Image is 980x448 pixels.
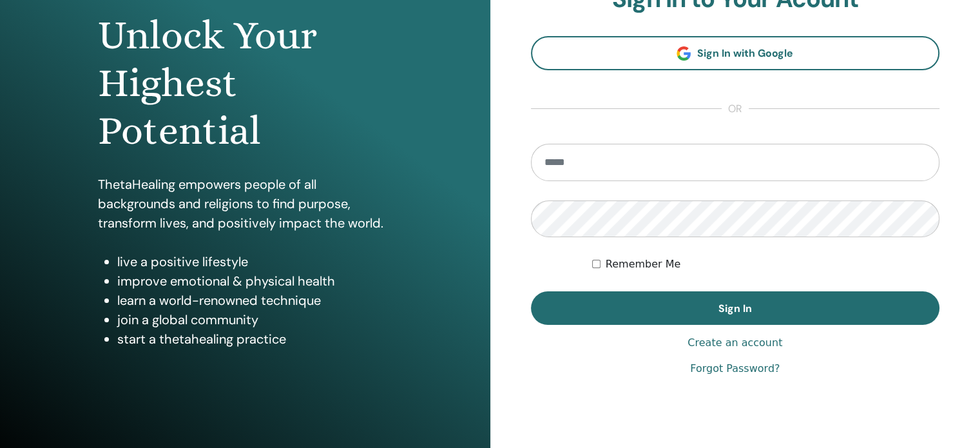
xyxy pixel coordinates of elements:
span: Sign In with Google [697,46,793,60]
h1: Unlock Your Highest Potential [98,12,392,155]
label: Remember Me [606,257,681,272]
div: Keep me authenticated indefinitely or until I manually logout [592,257,939,272]
a: Create an account [687,335,782,351]
span: Sign In [718,302,752,315]
p: ThetaHealing empowers people of all backgrounds and religions to find purpose, transform lives, a... [98,175,392,233]
li: live a positive lifestyle [117,252,392,271]
li: join a global community [117,310,392,329]
li: start a thetahealing practice [117,329,392,349]
button: Sign In [531,291,940,325]
li: improve emotional & physical health [117,271,392,291]
a: Forgot Password? [690,361,780,376]
a: Sign In with Google [531,36,940,70]
li: learn a world-renowned technique [117,291,392,310]
span: or [722,101,749,117]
